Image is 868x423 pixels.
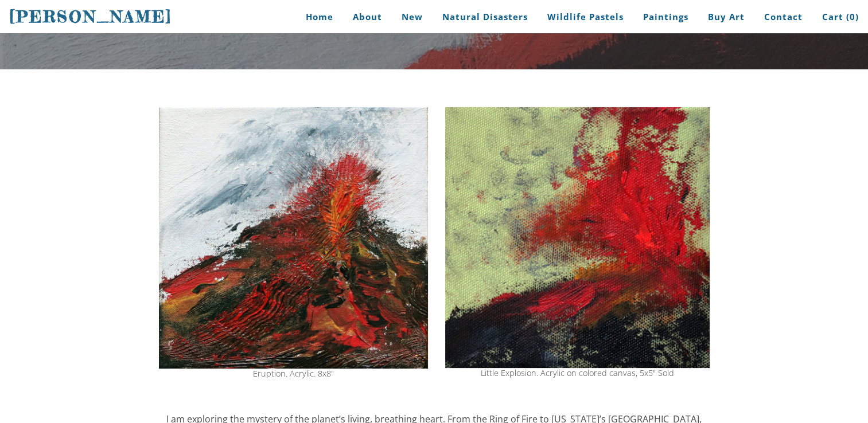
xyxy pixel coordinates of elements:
a: Wildlife Pastels [539,4,632,30]
span: [PERSON_NAME] [9,7,172,26]
a: Contact [756,4,811,30]
img: volcano explosion [445,107,710,368]
a: Paintings [635,4,697,30]
div: Eruption. Acrylic. 8x8" [159,370,428,378]
a: New [393,4,431,30]
div: Little Explosion. Acrylic on colored canvas, 5x5" Sold [445,369,710,377]
a: About [344,4,391,30]
span: 0 [850,11,855,22]
img: volcano eruption [159,107,428,369]
a: Natural Disasters [434,4,536,30]
a: Cart (0) [813,4,859,30]
a: Buy Art [699,4,753,30]
a: [PERSON_NAME] [9,6,172,28]
a: Home [289,4,342,30]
